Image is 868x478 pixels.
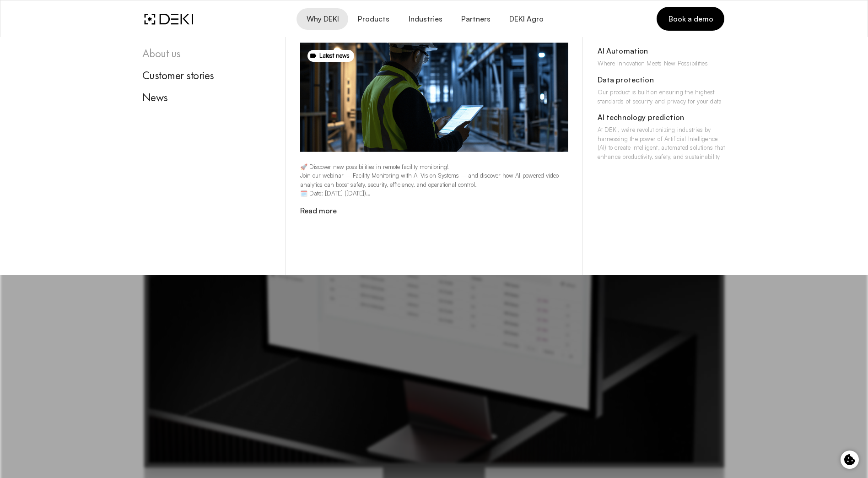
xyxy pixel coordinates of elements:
[357,15,389,23] span: Products
[598,125,726,161] div: At DEKI, we’re revolutionizing industries by harnessing the power of Artificial Intelligence (AI)...
[348,8,399,30] button: Products
[598,113,726,125] div: AI technology prediction
[841,451,859,469] button: Cookie control
[598,88,726,106] div: Our product is built on ensuring the highest standards of security and privacy for your data
[461,15,491,23] span: Partners
[306,15,339,23] span: Why DEKI
[300,206,337,215] a: Read more
[598,76,726,88] div: Data protection
[408,15,442,23] span: Industries
[144,13,193,25] img: DEKI Logo
[509,15,544,23] span: DEKI Agro
[300,43,568,152] img: news%20%281%29.png
[598,47,726,59] div: AI Automation
[399,8,451,30] button: Industries
[598,59,726,68] div: Where Innovation Meets New Possibilities
[300,163,568,198] p: 🚀 Discover new possibilities in remote facility monitoring! Join our webinar – Facility Monitorin...
[657,7,724,31] a: Book a demo
[142,69,271,82] div: Customer stories
[452,8,500,30] a: Partners
[500,8,553,30] a: DEKI Agro
[300,43,568,217] a: Latest news🚀 Discover new possibilities in remote facility monitoring!Join our webinar – Facility...
[142,91,271,104] div: News
[142,47,271,60] div: About us
[668,14,713,24] span: Book a demo
[297,8,348,30] button: Why DEKI
[312,51,350,60] div: Latest news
